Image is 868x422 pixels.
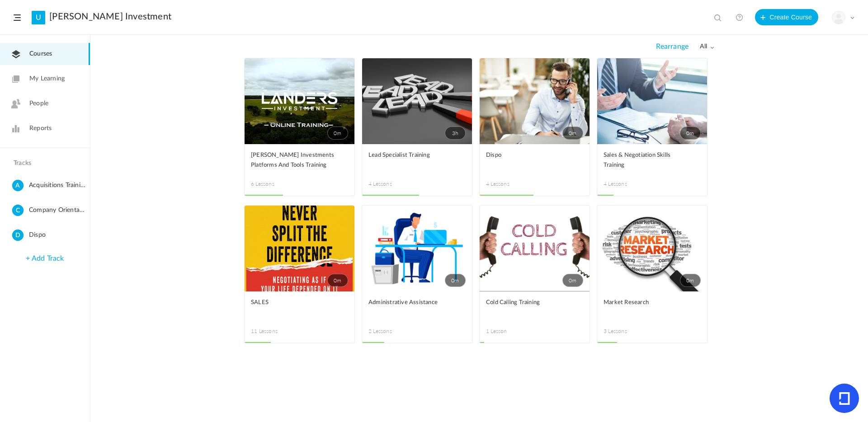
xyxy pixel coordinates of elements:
[486,150,570,160] span: Dispo
[251,298,335,308] span: SALES
[245,206,354,291] a: 0m
[12,180,24,192] cite: A
[12,230,24,242] cite: D
[562,127,583,140] span: 0m
[480,206,590,291] a: 0m
[251,150,335,170] span: [PERSON_NAME] Investments Platforms And Tools Training
[49,11,171,22] a: [PERSON_NAME] Investment
[368,180,417,188] span: 4 Lessons
[29,180,86,191] span: Acquisitions Training
[486,150,583,171] a: Dispo
[368,298,452,308] span: Administrative Assistance
[251,180,300,188] span: 6 Lessons
[29,230,86,241] span: Dispo
[29,124,52,133] span: Reports
[604,150,687,170] span: Sales & Negotiation Skills Training
[445,274,466,287] span: 0m
[486,298,570,308] span: Cold Calling Training
[562,274,583,287] span: 0m
[251,150,348,171] a: [PERSON_NAME] Investments Platforms And Tools Training
[368,150,466,171] a: Lead Specialist Training
[604,298,687,308] span: Market Research
[368,150,452,160] span: Lead Specialist Training
[486,327,535,335] span: 1 Lesson
[29,49,52,59] span: Courses
[604,327,652,335] span: 3 Lessons
[14,159,74,167] h4: Tracks
[245,58,354,144] a: 0m
[597,206,707,291] a: 0m
[327,274,348,287] span: 0m
[12,205,24,217] cite: C
[29,205,86,216] span: Company Orientation
[700,43,714,51] span: all
[604,298,701,318] a: Market Research
[604,150,701,171] a: Sales & Negotiation Skills Training
[604,180,652,188] span: 4 Lessons
[445,127,466,140] span: 3h
[680,274,701,287] span: 0m
[680,127,701,140] span: 0m
[32,11,45,24] a: U
[362,206,472,291] a: 0m
[486,298,583,318] a: Cold Calling Training
[362,58,472,144] a: 3h
[26,255,64,262] a: + Add Track
[251,327,300,335] span: 11 Lessons
[368,298,466,318] a: Administrative Assistance
[29,99,48,108] span: People
[486,180,535,188] span: 4 Lessons
[480,58,590,144] a: 0m
[368,327,417,335] span: 2 Lessons
[251,298,348,318] a: SALES
[597,58,707,144] a: 0m
[656,42,689,51] span: Rearrange
[832,11,845,24] img: user-image.png
[29,74,65,84] span: My Learning
[327,127,348,140] span: 0m
[755,9,818,25] button: Create Course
